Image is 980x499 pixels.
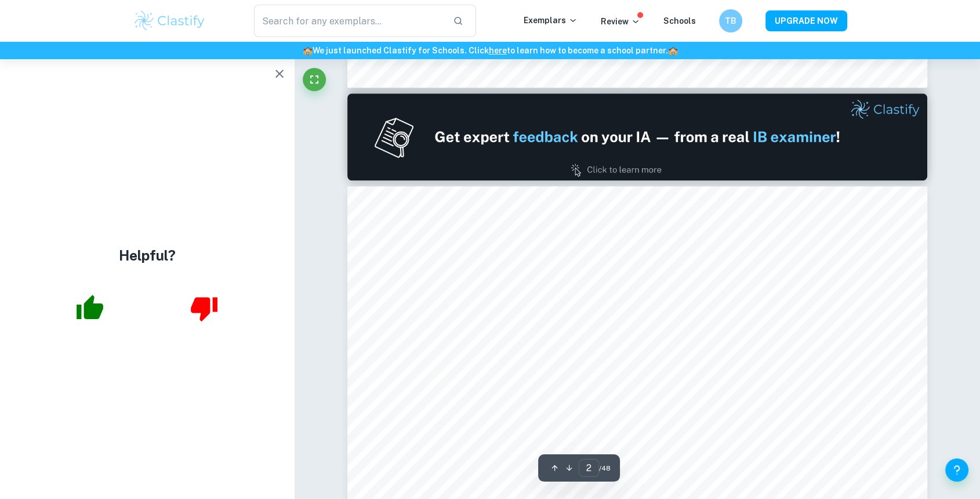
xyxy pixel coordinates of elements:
[254,5,444,37] input: Search for any exemplars...
[524,14,578,27] p: Exemplars
[601,15,640,28] p: Review
[945,458,968,482] button: Help and Feedback
[599,463,611,473] span: / 48
[119,245,176,266] h4: Helpful?
[347,93,927,180] img: Ad
[719,9,742,32] button: TB
[663,16,696,26] a: Schools
[133,9,206,32] img: Clastify logo
[303,68,326,91] button: Fullscreen
[489,46,507,55] a: here
[765,10,847,31] button: UPGRADE NOW
[2,44,978,57] h6: We just launched Clastify for Schools. Click to learn how to become a school partner.
[303,46,313,55] span: 🏫
[724,15,738,27] h6: TB
[668,46,678,55] span: 🏫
